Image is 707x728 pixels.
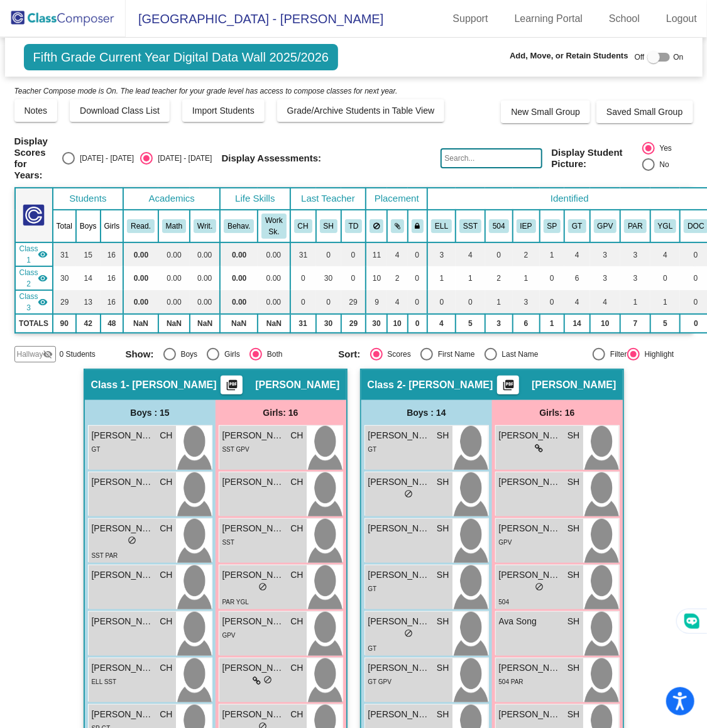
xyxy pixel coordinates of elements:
th: Placement [366,188,427,210]
th: Last Teacher [290,188,366,210]
button: SH [320,219,337,233]
span: [PERSON_NAME] [499,522,562,535]
td: TOTALS [15,314,53,333]
th: Life Skills [220,188,290,210]
div: [DATE] - [DATE] [153,153,212,164]
span: [PERSON_NAME] [222,568,285,582]
span: [PERSON_NAME] [499,429,562,442]
div: First Name [433,349,475,360]
th: Girls [101,210,124,242]
mat-radio-group: Select an option [126,348,329,361]
mat-radio-group: Select an option [642,142,693,175]
td: 29 [341,290,366,314]
button: Grade/Archive Students in Table View [277,99,445,122]
span: [PERSON_NAME] [368,661,431,675]
td: 0 [427,290,456,314]
td: 0.00 [190,290,220,314]
button: Math [162,219,186,233]
td: 0 [341,266,366,290]
button: Work Sk. [261,214,286,239]
span: [GEOGRAPHIC_DATA] - [PERSON_NAME] [126,9,383,29]
span: do_not_disturb_alt [258,582,267,591]
th: 504 Plan [485,210,513,242]
td: NaN [123,314,158,333]
span: SH [567,475,579,489]
mat-radio-group: Select an option [62,152,212,165]
span: [PERSON_NAME] [92,522,155,535]
span: [PERSON_NAME] [368,708,431,721]
td: 13 [76,290,101,314]
span: [PERSON_NAME] [92,429,155,442]
td: NaN [220,314,258,333]
mat-icon: visibility_off [43,349,53,359]
span: Sort: [339,349,361,360]
span: do_not_disturb_alt [128,536,136,545]
td: 1 [540,242,565,266]
span: SH [437,708,449,721]
span: CH [290,429,303,442]
td: 0.00 [123,266,158,290]
td: 0.00 [190,266,220,290]
button: Print Students Details [497,376,519,394]
td: 0.00 [123,290,158,314]
button: Behav. [224,219,254,233]
td: 1 [456,266,485,290]
span: Show: [126,349,154,360]
a: Logout [656,9,707,29]
td: 0 [650,266,681,290]
span: PAR YGL [222,599,249,606]
th: Boys [76,210,101,242]
span: [PERSON_NAME] [499,568,562,582]
div: Filter [605,349,627,360]
td: 4 [650,242,681,266]
th: Students [53,188,124,210]
span: GT [368,446,377,453]
td: 0.00 [190,242,220,266]
span: CH [290,568,303,582]
td: 0 [316,242,341,266]
td: 4 [387,290,408,314]
mat-icon: visibility [38,273,48,283]
td: 0 [316,290,341,314]
span: [PERSON_NAME] [222,522,285,535]
span: [PERSON_NAME] [92,708,155,721]
span: Add, Move, or Retain Students [510,50,628,62]
td: 0 [540,290,565,314]
span: Display Scores for Years: [14,136,53,181]
span: [PERSON_NAME] [255,379,339,391]
span: [PERSON_NAME] [222,708,285,721]
button: Download Class List [70,99,170,122]
td: 31 [290,242,316,266]
button: YGL [654,219,677,233]
span: Fifth Grade Current Year Digital Data Wall 2025/2026 [24,44,339,70]
div: [DATE] - [DATE] [75,153,134,164]
span: [PERSON_NAME] [92,661,155,675]
td: 30 [53,266,76,290]
span: CH [160,708,172,721]
td: 3 [590,242,621,266]
a: School [599,9,650,29]
span: do_not_disturb_alt [404,489,413,498]
span: [PERSON_NAME] [499,661,562,675]
span: On [673,52,683,63]
button: ELL [431,219,452,233]
span: CH [160,615,172,628]
td: 0.00 [123,242,158,266]
th: Stephanie Hernandez [316,210,341,242]
mat-radio-group: Select an option [339,348,542,361]
div: Highlight [640,349,674,360]
td: 0.00 [158,242,190,266]
td: 48 [101,314,124,333]
i: Teacher Compose mode is On. The lead teacher for your grade level has access to compose classes f... [14,87,398,95]
td: 15 [76,242,101,266]
td: 3 [620,266,650,290]
span: GT [368,585,377,592]
mat-icon: visibility [38,249,48,259]
span: SH [567,522,579,535]
td: 30 [366,314,387,333]
a: Support [443,9,498,29]
th: Individualized Education Plan [513,210,540,242]
span: ELL SST [92,678,117,685]
td: 3 [620,242,650,266]
div: Boys : 15 [85,400,216,425]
